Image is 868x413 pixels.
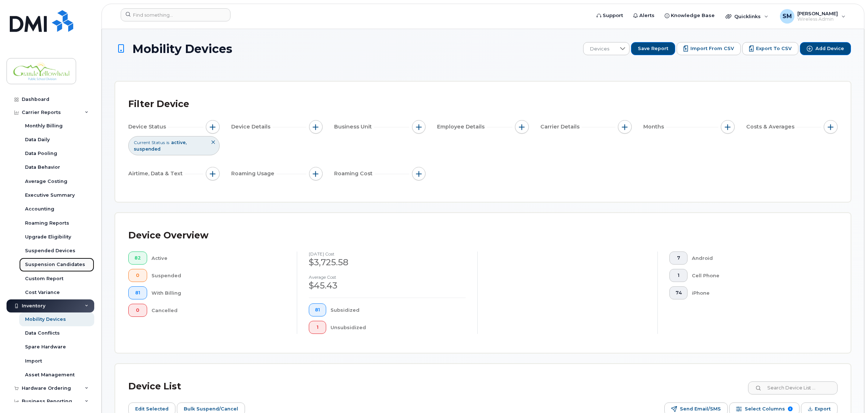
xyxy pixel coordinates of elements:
span: active [171,140,187,145]
div: Device List [128,377,181,396]
button: 0 [128,269,147,282]
h4: Average cost [309,275,465,279]
button: Save Report [631,42,675,55]
span: Save Report [638,45,668,52]
button: Add Device [800,42,851,55]
button: 74 [669,286,688,299]
span: Roaming Usage [231,170,277,177]
button: 1 [669,269,688,282]
span: 0 [134,307,141,313]
span: 81 [315,307,320,313]
span: Carrier Details [540,123,582,131]
span: Roaming Cost [334,170,375,177]
span: Export to CSV [756,45,792,52]
span: Business Unit [334,123,374,131]
div: iPhone [692,286,826,299]
span: 7 [676,255,682,261]
h4: [DATE] cost [309,252,465,256]
button: 0 [128,304,147,317]
span: Mobility Devices [132,42,232,55]
button: 1 [309,321,326,334]
span: Current Status [134,139,165,146]
button: 7 [669,252,688,265]
div: Device Overview [128,226,208,245]
span: Device Details [231,123,273,131]
span: Devices [583,42,616,56]
div: Active [151,252,286,265]
div: Cell Phone [692,269,826,282]
span: Device Status [128,123,168,131]
span: 0 [134,273,141,278]
span: 82 [134,255,141,261]
button: Export to CSV [742,42,798,55]
span: 1 [676,273,682,278]
div: Unsubsidized [331,321,466,334]
button: 81 [309,303,326,316]
div: $3,725.58 [309,256,465,269]
span: suspended [134,146,161,152]
span: 1 [315,324,320,330]
span: Import from CSV [690,45,734,52]
span: Costs & Averages [746,123,797,131]
button: 82 [128,252,147,265]
span: Airtime, Data & Text [128,170,185,177]
div: Subsidized [331,303,466,316]
button: Import from CSV [677,42,741,55]
div: $45.43 [309,279,465,292]
span: Add Device [815,45,844,52]
div: Cancelled [151,304,286,317]
span: Employee Details [437,123,487,131]
span: 81 [134,290,141,296]
div: Android [692,252,826,265]
div: Filter Device [128,95,189,114]
span: 74 [676,290,682,296]
span: is [166,139,169,146]
div: With Billing [151,286,286,299]
button: 81 [128,286,147,299]
span: Months [643,123,666,131]
div: Suspended [151,269,286,282]
span: 3 [788,406,793,411]
input: Search Device List ... [748,381,838,394]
